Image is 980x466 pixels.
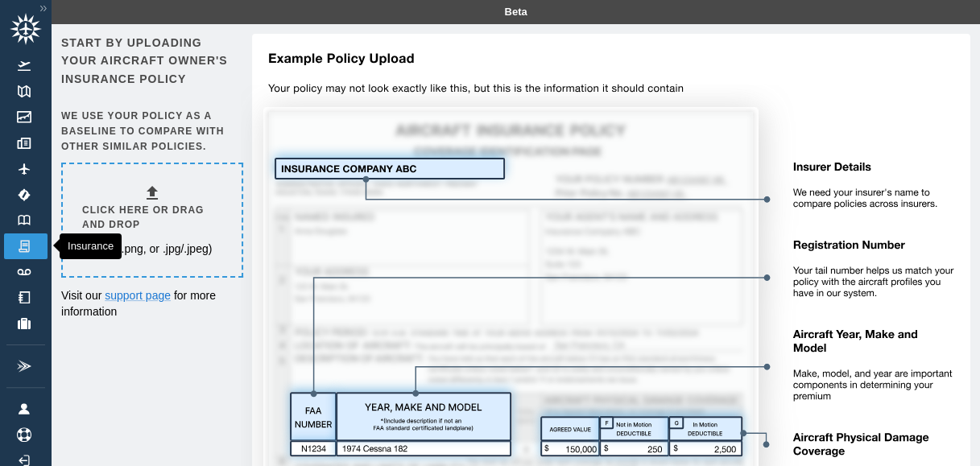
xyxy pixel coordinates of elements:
p: Visit our for more information [61,287,240,320]
a: support page [105,289,171,302]
h6: We use your policy as a baseline to compare with other similar policies. [61,109,240,154]
h6: Start by uploading your aircraft owner's insurance policy [61,34,240,88]
h6: Click here or drag and drop [82,203,222,233]
p: (.pdf, .png, or .jpg/.jpeg) [93,241,213,257]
